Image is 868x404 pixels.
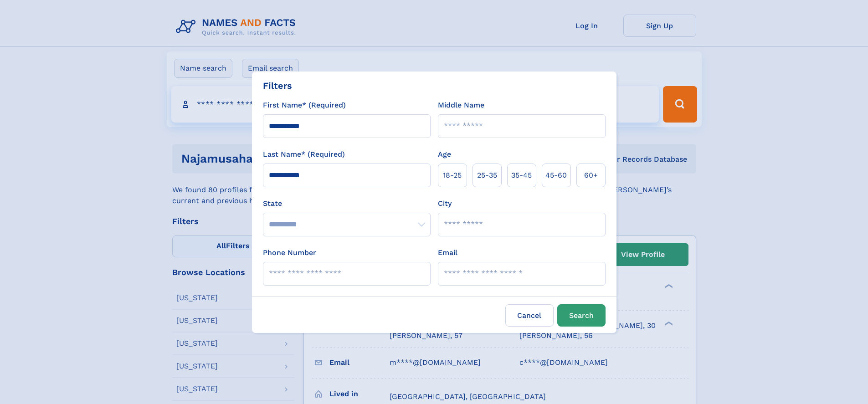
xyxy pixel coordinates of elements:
[263,247,316,258] label: Phone Number
[263,149,345,160] label: Last Name* (Required)
[557,304,606,327] button: Search
[438,149,451,160] label: Age
[505,304,554,327] label: Cancel
[263,198,431,209] label: State
[438,100,484,111] label: Middle Name
[511,170,532,181] span: 35‑45
[438,247,457,258] label: Email
[263,100,346,111] label: First Name* (Required)
[584,170,598,181] span: 60+
[263,79,292,92] div: Filters
[438,198,452,209] label: City
[477,170,497,181] span: 25‑35
[443,170,462,181] span: 18‑25
[545,170,567,181] span: 45‑60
